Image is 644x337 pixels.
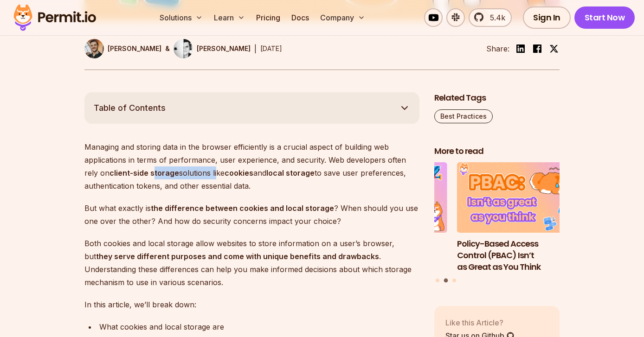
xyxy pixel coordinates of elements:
[484,12,505,23] span: 5.4k
[84,92,419,124] button: Table of Contents
[436,279,439,282] button: Go to slide 1
[84,39,161,58] a: [PERSON_NAME]
[457,162,582,273] a: Policy-Based Access Control (PBAC) Isn’t as Great as You ThinkPolicy-Based Access Control (PBAC) ...
[109,168,179,178] strong: client-side storage
[252,8,284,27] a: Pricing
[457,162,582,233] img: Policy-Based Access Control (PBAC) Isn’t as Great as You Think
[532,43,543,54] img: facebook
[316,8,369,27] button: Company
[210,8,249,27] button: Learn
[288,8,313,27] a: Docs
[254,43,257,54] div: |
[174,39,251,58] a: [PERSON_NAME]
[434,162,560,284] div: Posts
[84,237,419,289] p: Both cookies and local storage allow websites to store information on a user’s browser, but . Und...
[165,44,170,53] p: &
[96,252,379,261] strong: they serve different purposes and come with unique benefits and drawbacks
[99,320,419,333] div: What cookies and local storage are
[445,317,515,328] p: Like this Article?
[322,238,447,273] h3: How to Use JWTs for Authorization: Best Practices and Common Mistakes
[225,168,253,178] strong: cookies
[523,6,571,29] a: Sign In
[9,2,100,33] img: Permit logo
[94,102,166,114] span: Table of Contents
[549,44,559,53] img: twitter
[84,298,419,311] p: In this article, we’ll break down:
[515,43,526,54] img: linkedin
[260,45,282,52] time: [DATE]
[197,44,251,53] p: [PERSON_NAME]
[457,238,582,273] h3: Policy-Based Access Control (PBAC) Isn’t as Great as You Think
[452,279,456,282] button: Go to slide 3
[84,140,419,192] p: Managing and storing data in the browser efficiently is a crucial aspect of building web applicat...
[444,279,448,283] button: Go to slide 2
[322,162,447,273] li: 1 of 3
[486,43,509,54] li: Share:
[266,168,315,178] strong: local storage
[434,146,560,157] h2: More to read
[108,44,161,53] p: [PERSON_NAME]
[174,39,193,58] img: Filip Grebowski
[156,8,206,27] button: Solutions
[434,92,560,104] h2: Related Tags
[469,8,512,27] a: 5.4k
[457,162,582,273] li: 2 of 3
[151,203,334,213] strong: the difference between cookies and local storage
[84,202,419,228] p: But what exactly is ? When should you use one over the other? And how do security concerns impact...
[84,39,104,58] img: Daniel Bass
[434,109,493,123] a: Best Practices
[574,6,635,29] a: Start Now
